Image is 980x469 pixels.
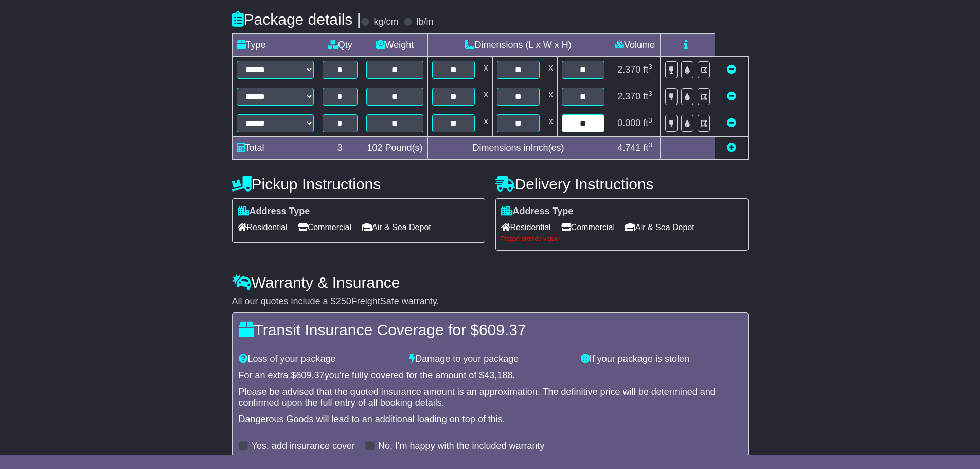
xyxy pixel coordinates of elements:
[617,118,640,128] span: 0.000
[318,33,362,56] td: Qty
[727,64,736,75] a: Remove this item
[296,370,325,380] span: 609.37
[643,118,652,128] span: ft
[404,354,576,365] div: Damage to your package
[617,91,640,101] span: 2.370
[648,141,652,149] sup: 3
[232,33,318,56] td: Type
[362,33,427,56] td: Weight
[544,56,558,83] td: x
[727,143,736,153] a: Add new item
[495,176,749,193] h4: Delivery Instructions
[427,136,609,159] td: Dimensions in Inch(es)
[648,90,652,97] sup: 3
[239,414,742,425] div: Dangerous Goods will lead to an additional loading on top of this.
[617,143,640,153] span: 4.741
[501,206,574,217] label: Address Type
[238,219,288,235] span: Residential
[479,83,492,110] td: x
[239,321,742,338] h4: Transit Insurance Coverage for $
[232,274,749,291] h4: Warranty & Insurance
[416,16,433,28] label: lb/in
[561,219,615,235] span: Commercial
[252,441,355,452] label: Yes, add insurance cover
[576,354,747,365] div: If your package is stolen
[479,110,492,136] td: x
[232,136,318,159] td: Total
[238,206,310,217] label: Address Type
[479,321,526,338] span: 609.37
[727,118,736,128] a: Remove this item
[336,296,351,306] span: 250
[544,83,558,110] td: x
[239,370,742,381] div: For an extra $ you're fully covered for the amount of $ .
[643,91,652,101] span: ft
[362,219,431,235] span: Air & Sea Depot
[643,143,652,153] span: ft
[501,219,551,235] span: Residential
[609,33,661,56] td: Volume
[378,441,545,452] label: No, I'm happy with the included warranty
[727,91,736,101] a: Remove this item
[232,11,361,28] h4: Package details |
[648,116,652,124] sup: 3
[232,176,485,193] h4: Pickup Instructions
[234,354,405,365] div: Loss of your package
[617,64,640,75] span: 2.370
[373,16,398,28] label: kg/cm
[427,33,609,56] td: Dimensions (L x W x H)
[479,56,492,83] td: x
[544,110,558,136] td: x
[239,387,742,409] div: Please be advised that the quoted insurance amount is an approximation. The definitive price will...
[318,136,362,159] td: 3
[362,136,427,159] td: Pound(s)
[643,64,652,75] span: ft
[648,63,652,71] sup: 3
[232,296,749,307] div: All our quotes include a $ FreightSafe warranty.
[625,219,694,235] span: Air & Sea Depot
[298,219,351,235] span: Commercial
[484,370,512,380] span: 43,188
[367,143,382,153] span: 102
[501,235,743,242] div: Please provide value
